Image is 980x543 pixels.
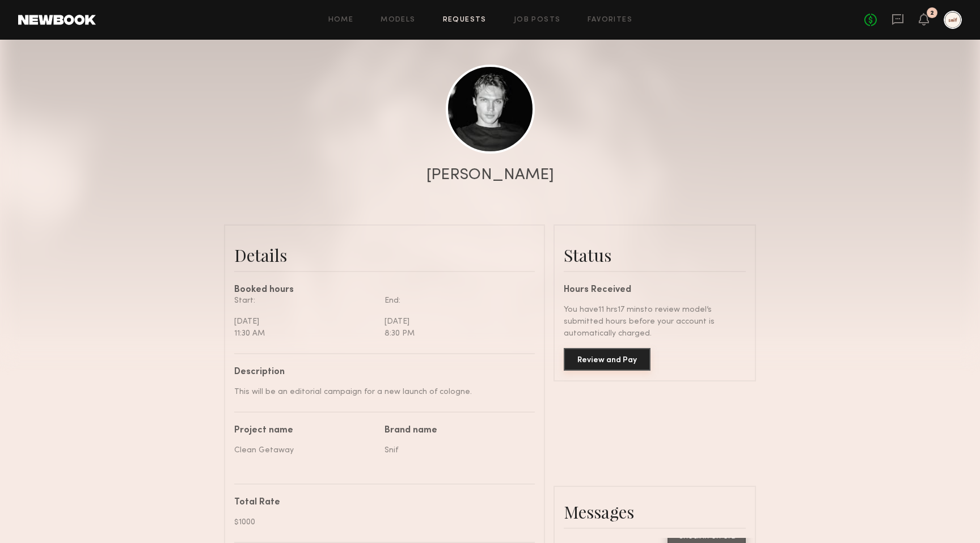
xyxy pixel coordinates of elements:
[564,286,746,295] div: Hours Received
[234,368,526,377] div: Description
[385,444,526,456] div: Snif
[234,295,376,307] div: Start:
[564,500,746,523] div: Messages
[234,516,526,528] div: $1000
[443,16,487,24] a: Requests
[234,286,535,295] div: Booked hours
[234,316,376,328] div: [DATE]
[381,16,415,24] a: Models
[234,426,376,435] div: Project name
[564,304,746,340] div: You have 11 hrs 17 mins to review model’s submitted hours before your account is automatically ch...
[564,348,650,371] button: Review and Pay
[588,16,632,24] a: Favorites
[234,498,526,507] div: Total Rate
[385,426,526,435] div: Brand name
[930,10,934,16] div: 2
[514,16,561,24] a: Job Posts
[234,386,526,398] div: This will be an editorial campaign for a new launch of cologne.
[234,244,535,266] div: Details
[564,244,746,266] div: Status
[234,328,376,340] div: 11:30 AM
[328,16,354,24] a: Home
[385,295,526,307] div: End:
[426,167,554,183] div: [PERSON_NAME]
[385,316,526,328] div: [DATE]
[234,444,376,456] div: Clean Getaway
[385,328,526,340] div: 8:30 PM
